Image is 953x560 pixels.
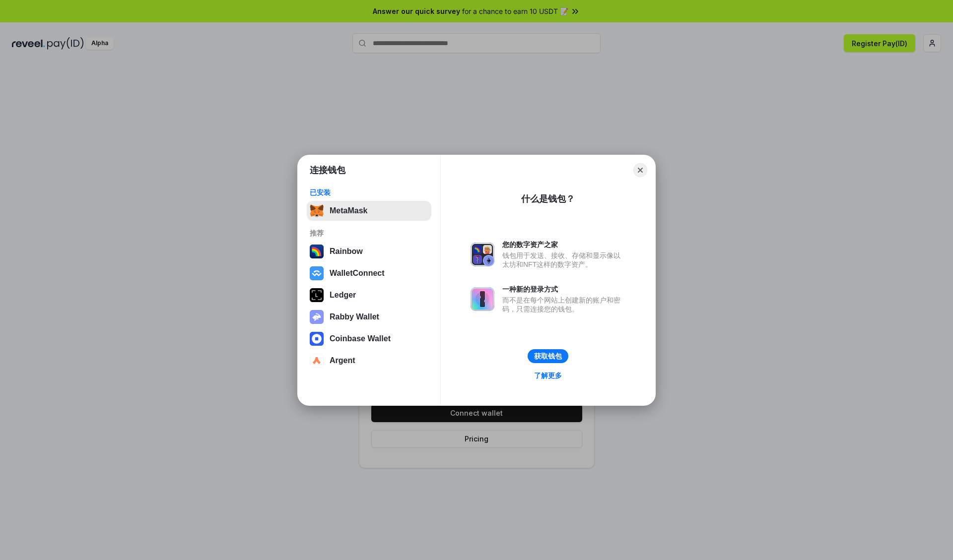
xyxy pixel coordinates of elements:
[310,164,345,176] h1: 连接钱包
[330,269,385,278] div: WalletConnect
[307,285,431,305] button: Ledger
[307,263,431,283] button: WalletConnect
[310,266,324,280] img: svg+xml,%3Csvg%20width%3D%2228%22%20height%3D%2228%22%20viewBox%3D%220%200%2028%2028%22%20fill%3D...
[330,291,356,300] div: Ledger
[330,334,391,343] div: Coinbase Wallet
[310,245,324,258] img: svg+xml,%3Csvg%20width%3D%22120%22%20height%3D%22120%22%20viewBox%3D%220%200%20120%20120%22%20fil...
[330,312,379,321] div: Rabby Wallet
[502,285,625,294] div: 一种新的登录方式
[307,201,431,221] button: MetaMask
[307,242,431,261] button: Rainbow
[330,247,363,256] div: Rainbow
[307,329,431,349] button: Coinbase Wallet
[502,296,625,313] div: 而不是在每个网站上创建新的账户和密码，只需连接您的钱包。
[307,351,431,371] button: Argent
[471,287,494,311] img: svg+xml,%3Csvg%20xmlns%3D%22http%3A%2F%2Fwww.w3.org%2F2000%2Fsvg%22%20fill%3D%22none%22%20viewBox...
[310,229,428,238] div: 推荐
[310,310,324,324] img: svg+xml,%3Csvg%20xmlns%3D%22http%3A%2F%2Fwww.w3.org%2F2000%2Fsvg%22%20fill%3D%22none%22%20viewBox...
[528,369,568,382] a: 了解更多
[471,243,494,266] img: svg+xml,%3Csvg%20xmlns%3D%22http%3A%2F%2Fwww.w3.org%2F2000%2Fsvg%22%20fill%3D%22none%22%20viewBox...
[310,354,324,368] img: svg+xml,%3Csvg%20width%3D%2228%22%20height%3D%2228%22%20viewBox%3D%220%200%2028%2028%22%20fill%3D...
[502,251,625,269] div: 钱包用于发送、接收、存储和显示像以太坊和NFT这样的数字资产。
[534,352,562,361] div: 获取钱包
[307,307,431,327] button: Rabby Wallet
[528,349,568,363] button: 获取钱包
[330,356,355,365] div: Argent
[633,163,647,177] button: Close
[310,188,428,197] div: 已安装
[310,288,324,302] img: svg+xml,%3Csvg%20xmlns%3D%22http%3A%2F%2Fwww.w3.org%2F2000%2Fsvg%22%20width%3D%2228%22%20height%3...
[521,193,575,205] div: 什么是钱包？
[502,240,625,249] div: 您的数字资产之家
[310,204,324,218] img: svg+xml,%3Csvg%20fill%3D%22none%22%20height%3D%2233%22%20viewBox%3D%220%200%2035%2033%22%20width%...
[310,332,324,346] img: svg+xml,%3Csvg%20width%3D%2228%22%20height%3D%2228%22%20viewBox%3D%220%200%2028%2028%22%20fill%3D...
[330,206,367,215] div: MetaMask
[534,371,562,380] div: 了解更多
